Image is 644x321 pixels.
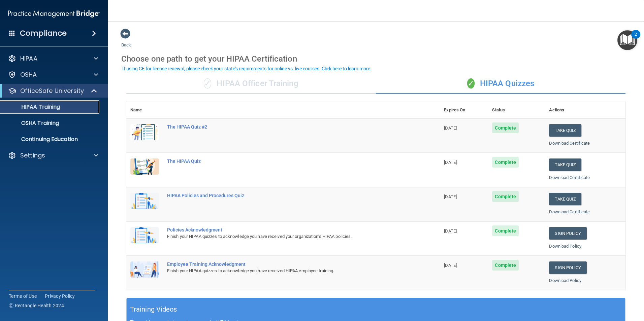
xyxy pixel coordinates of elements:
[376,74,625,94] div: HIPAA Quizzes
[488,102,545,118] th: Status
[444,160,457,165] span: [DATE]
[549,244,581,249] a: Download Policy
[444,194,457,199] span: [DATE]
[8,151,98,159] a: Settings
[549,158,581,171] button: Take Quiz
[126,102,163,118] th: Name
[4,120,59,127] p: OSHA Training
[167,193,406,198] div: HIPAA Policies and Procedures Quiz
[167,227,406,233] div: Policies Acknowledgment
[549,209,590,214] a: Download Certificate
[492,122,519,133] span: Complete
[45,293,75,299] a: Privacy Policy
[545,102,625,118] th: Actions
[9,293,37,299] a: Terms of Use
[126,74,376,94] div: HIPAA Officer Training
[167,124,406,130] div: The HIPAA Quiz #2
[467,78,475,88] span: ✓
[549,124,581,137] button: Take Quiz
[492,191,519,202] span: Complete
[4,104,60,110] p: HIPAA Training
[444,263,457,268] span: [DATE]
[8,7,100,21] img: PMB logo
[635,34,637,43] div: 2
[8,55,98,63] a: HIPAA
[549,141,590,146] a: Download Certificate
[20,71,37,79] p: OSHA
[492,260,519,271] span: Complete
[4,136,96,143] p: Continuing Education
[444,126,457,131] span: [DATE]
[20,29,67,38] h4: Compliance
[9,302,64,309] span: Ⓒ Rectangle Health 2024
[122,66,372,71] div: If using CE for license renewal, please check your state's requirements for online vs. live cours...
[121,49,631,69] div: Choose one path to get your HIPAA Certification
[549,227,586,240] a: Sign Policy
[492,225,519,236] span: Complete
[130,304,177,315] h5: Training Videos
[617,30,637,50] button: Open Resource Center, 2 new notifications
[8,71,98,79] a: OSHA
[440,102,488,118] th: Expires On
[549,175,590,180] a: Download Certificate
[121,65,373,72] button: If using CE for license renewal, please check your state's requirements for online vs. live cours...
[20,87,84,95] p: OfficeSafe University
[167,267,406,275] div: Finish your HIPAA quizzes to acknowledge you have received HIPAA employee training.
[549,261,586,274] a: Sign Policy
[167,158,406,164] div: The HIPAA Quiz
[121,34,131,47] a: Back
[167,233,406,241] div: Finish your HIPAA quizzes to acknowledge you have received your organization’s HIPAA policies.
[20,151,45,159] p: Settings
[8,87,98,95] a: OfficeSafe University
[204,78,211,88] span: ✓
[444,228,457,234] span: [DATE]
[492,157,519,168] span: Complete
[549,278,581,283] a: Download Policy
[167,261,406,267] div: Employee Training Acknowledgment
[20,55,37,63] p: HIPAA
[549,193,581,205] button: Take Quiz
